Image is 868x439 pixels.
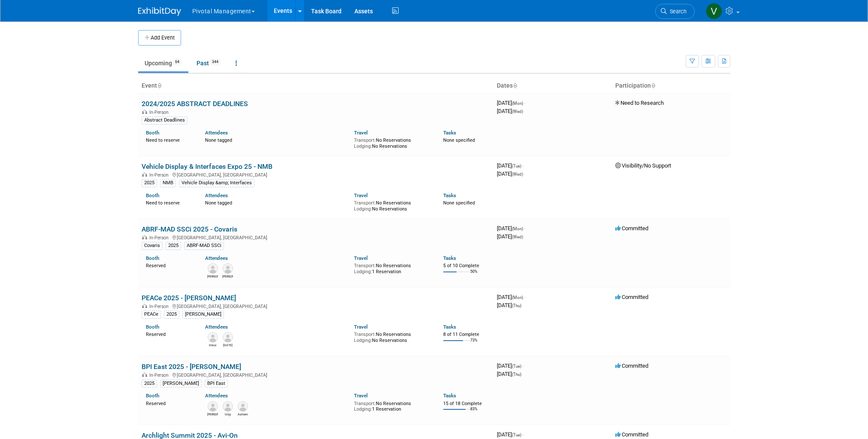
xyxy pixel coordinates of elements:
a: Booth [146,192,159,198]
div: Ashwin Rajput [237,412,248,417]
span: [DATE] [497,233,523,240]
th: Dates [493,79,612,93]
img: Raja Srinivas [223,332,233,342]
span: In-Person [149,235,171,241]
span: (Thu) [512,303,521,308]
span: (Thu) [512,372,521,377]
div: Abstract Deadlines [142,116,188,124]
span: (Tue) [512,433,521,437]
div: [GEOGRAPHIC_DATA], [GEOGRAPHIC_DATA] [142,302,490,309]
span: [DATE] [497,171,523,177]
img: In-Person Event [142,172,147,177]
span: [DATE] [497,431,524,438]
span: Lodging: [354,143,372,149]
div: Reserved [146,261,193,269]
a: Tasks [443,192,456,198]
div: 2025 [142,179,157,187]
img: Unjy Park [223,401,233,412]
img: In-Person Event [142,372,147,377]
div: [PERSON_NAME] [160,380,202,387]
span: (Tue) [512,364,521,369]
a: Travel [354,130,368,136]
a: Travel [354,324,368,330]
div: None tagged [205,198,348,206]
div: 2025 [166,242,181,250]
div: BPI East [205,380,228,387]
a: Attendees [205,130,228,136]
div: NMB [160,179,176,187]
div: Reserved [146,330,193,338]
span: Transport: [354,200,376,206]
span: [DATE] [497,363,524,369]
a: Tasks [443,324,456,330]
a: Booth [146,130,159,136]
div: 2025 [142,380,157,387]
a: Vehicle Display & Interfaces Expo 25 - NMB [142,162,272,171]
td: 83% [470,407,478,418]
span: In-Person [149,372,171,378]
a: Attendees [205,393,228,399]
span: [DATE] [497,294,526,300]
a: Sort by Participation Type [651,82,655,89]
a: Travel [354,192,368,198]
div: [GEOGRAPHIC_DATA], [GEOGRAPHIC_DATA] [142,371,490,378]
div: No Reservations No Reservations [354,198,430,212]
div: [GEOGRAPHIC_DATA], [GEOGRAPHIC_DATA] [142,171,490,178]
div: None tagged [205,136,348,143]
span: 64 [172,59,182,65]
span: (Tue) [512,164,521,168]
span: Transport: [354,263,376,268]
div: 2025 [164,311,179,318]
div: Unjy Park [222,412,233,417]
span: - [523,363,524,369]
img: Ashwin Rajput [238,401,248,412]
span: Need to Research [615,100,664,106]
a: Travel [354,255,368,261]
a: BPI East 2025 - [PERSON_NAME] [142,363,241,371]
span: - [524,225,526,232]
div: [PERSON_NAME] [182,311,224,318]
div: No Reservations No Reservations [354,136,430,149]
span: (Mon) [512,295,523,300]
span: (Wed) [512,109,523,114]
a: Attendees [205,255,228,261]
span: Transport: [354,137,376,143]
div: Melissa Gabello [207,274,218,279]
div: PEACe [142,311,161,318]
span: [DATE] [497,108,523,114]
span: (Wed) [512,172,523,177]
span: - [524,294,526,300]
span: Committed [615,294,648,300]
div: ABRF-MAD SSCi [184,242,224,250]
button: Add Event [138,30,181,46]
div: No Reservations 1 Reservation [354,399,430,412]
span: - [523,431,524,438]
a: Booth [146,393,159,399]
img: Valerie Weld [706,3,722,19]
a: Sort by Start Date [513,82,517,89]
img: Melissa Gabello [208,263,218,274]
div: Vehicle Display &amp; Interfaces [179,179,254,187]
span: In-Person [149,304,171,309]
span: Lodging: [354,206,372,212]
div: Need to reserve [146,136,193,143]
span: Committed [615,225,648,232]
span: In-Person [149,172,171,178]
span: - [523,162,524,169]
span: [DATE] [497,225,526,232]
th: Participation [612,79,730,93]
span: Lodging: [354,269,372,274]
a: PEACe 2025 - [PERSON_NAME] [142,294,236,302]
a: Booth [146,255,159,261]
td: 73% [470,338,478,350]
div: 8 of 11 Complete [443,332,490,338]
div: 5 of 10 Complete [443,263,490,269]
span: 344 [209,59,221,65]
a: Upcoming64 [138,55,188,71]
span: None specified [443,200,475,206]
a: Attendees [205,192,228,198]
a: Tasks [443,255,456,261]
span: Transport: [354,401,376,406]
span: - [524,100,526,106]
img: In-Person Event [142,304,147,308]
